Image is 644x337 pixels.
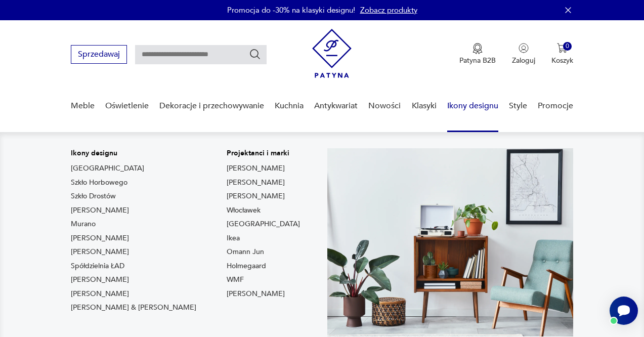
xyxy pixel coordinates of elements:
a: Holmegaard [227,261,266,271]
img: Ikona koszyka [557,43,567,53]
a: Nowości [368,87,401,125]
p: Koszyk [551,56,573,65]
a: Murano [71,219,96,229]
a: Ikona medaluPatyna B2B [459,43,496,65]
p: Promocja do -30% na klasyki designu! [227,5,355,15]
a: Włocławek [227,205,261,216]
a: Style [509,87,527,125]
a: [PERSON_NAME] [227,178,285,188]
p: Ikony designu [71,148,196,158]
button: 0Koszyk [551,43,573,65]
a: [GEOGRAPHIC_DATA] [71,163,144,174]
a: [PERSON_NAME] [71,275,129,285]
p: Patyna B2B [459,56,496,65]
button: Patyna B2B [459,43,496,65]
a: Antykwariat [314,87,358,125]
a: Zobacz produkty [360,5,417,15]
a: Klasyki [412,87,437,125]
a: Sprzedawaj [71,52,127,59]
img: Meble [327,148,573,336]
a: [PERSON_NAME] [71,289,129,299]
a: Omann Jun [227,247,264,257]
a: Oświetlenie [105,87,149,125]
iframe: Smartsupp widget button [610,297,638,325]
a: [PERSON_NAME] [71,205,129,216]
a: Meble [71,87,95,125]
button: Szukaj [249,48,261,60]
a: [PERSON_NAME] [71,233,129,243]
a: [PERSON_NAME] [71,247,129,257]
button: Sprzedawaj [71,45,127,64]
a: [PERSON_NAME] & [PERSON_NAME] [71,303,196,313]
div: 0 [563,42,572,51]
a: Dekoracje i przechowywanie [159,87,264,125]
img: Patyna - sklep z meblami i dekoracjami vintage [312,29,352,78]
a: WMF [227,275,244,285]
a: Spółdzielnia ŁAD [71,261,124,271]
a: [PERSON_NAME] [227,289,285,299]
a: Szkło Drostów [71,191,116,201]
p: Projektanci i marki [227,148,300,158]
a: Ikony designu [447,87,498,125]
img: Ikona medalu [473,43,483,54]
a: Ikea [227,233,240,243]
a: [PERSON_NAME] [227,191,285,201]
a: Promocje [538,87,573,125]
a: Kuchnia [275,87,304,125]
button: Zaloguj [512,43,535,65]
img: Ikonka użytkownika [519,43,529,53]
a: [PERSON_NAME] [227,163,285,174]
a: Szkło Horbowego [71,178,127,188]
p: Zaloguj [512,56,535,65]
a: [GEOGRAPHIC_DATA] [227,219,300,229]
